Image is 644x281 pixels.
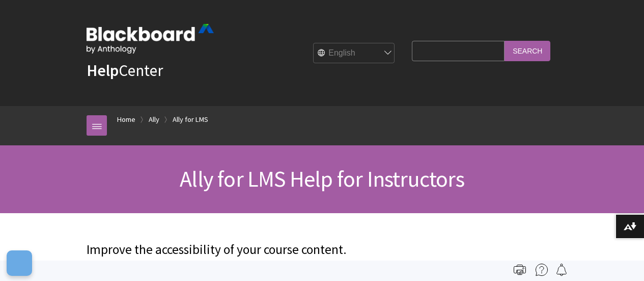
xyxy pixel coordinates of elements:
[87,60,163,81] a: HelpCenter
[314,43,395,64] select: Site Language Selector
[514,264,526,276] img: Print
[87,24,214,54] img: Blackboard by Anthology
[87,60,119,81] strong: Help
[505,41,550,61] input: Search
[536,264,548,276] img: More help
[173,113,208,126] a: Ally for LMS
[87,241,407,259] p: Improve the accessibility of your course content.
[149,113,159,126] a: Ally
[7,250,32,276] button: Open Preferences
[180,165,464,193] span: Ally for LMS Help for Instructors
[117,113,135,126] a: Home
[555,264,568,276] img: Follow this page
